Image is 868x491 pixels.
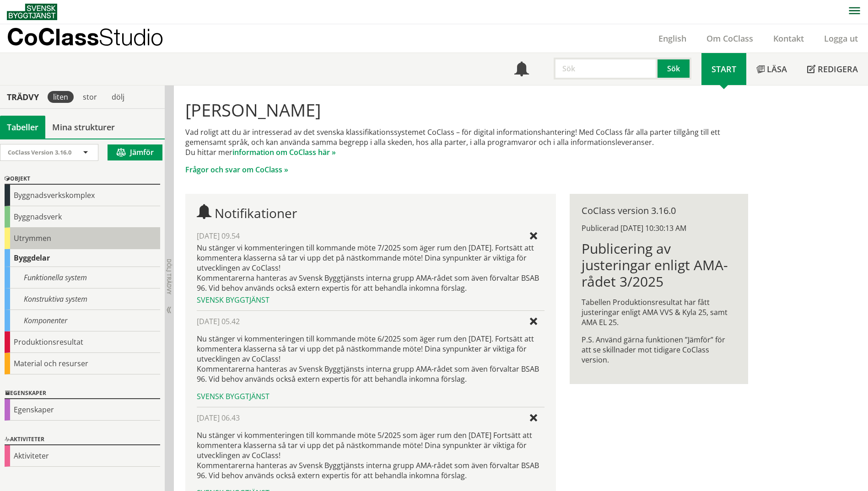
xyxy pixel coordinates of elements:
[696,33,763,44] a: Om CoClass
[5,331,160,353] div: Produktionsresultat
[582,335,736,365] p: P.S. Använd gärna funktionen ”Jämför” för att se skillnader mot tidigare CoClass version.
[7,4,57,20] img: Svensk Byggtjänst
[10,435,44,443] font: Aktiviteter
[5,445,160,467] div: Aktiviteter
[814,33,868,44] a: Logga ut
[197,391,544,401] div: Svensk Byggtjänst
[797,53,868,85] a: Redigera
[185,127,748,157] p: Vad roligt att du är intresserad av det svenska klassifikationssystemet CoClass – för digital inf...
[5,185,160,206] div: Byggnadsverkskomplex
[197,413,240,423] span: [DATE] 06.43
[767,64,787,75] span: Läsa
[106,91,130,103] div: dölj
[197,231,240,241] span: [DATE] 09.54
[197,243,544,293] div: Nu stänger vi kommenteringen till kommande möte 7/2025 som äger rum den [DATE]. Fortsätt att komm...
[45,116,122,139] a: Mina strukturer
[818,64,858,75] span: Redigera
[582,223,736,233] div: Publicerad [DATE] 10:30:13 AM
[5,399,160,421] div: Egenskaper
[5,249,160,267] div: Byggdelar
[185,100,748,120] h1: [PERSON_NAME]
[108,144,162,160] button: Jämför
[8,148,71,156] span: CoClass Version 3.16.0
[232,147,336,157] a: information om CoClass här »
[7,32,163,42] p: CoClass
[701,53,746,85] a: Start
[582,297,736,327] p: Tabellen Produktionsresultat har fått justeringar enligt AMA VVS & Kyla 25, samt AMA EL 25.
[746,53,797,85] a: Läsa
[5,288,160,310] div: Konstruktiva system
[582,240,736,290] h1: Publicering av justeringar enligt AMA-rådet 3/2025
[5,353,160,374] div: Material och resurser
[48,91,74,103] div: liten
[197,295,544,305] div: Svensk Byggtjänst
[165,259,173,294] span: Dölj trädvy
[554,58,658,80] input: Sök
[763,33,814,44] a: Kontakt
[197,430,544,480] p: Nu stänger vi kommenteringen till kommande möte 5/2025 som äger rum den [DATE] Fortsätt att komme...
[514,63,529,77] span: Notifikationer
[648,33,696,44] a: English
[5,228,160,249] div: Utrymmen
[130,147,154,157] font: Jämför
[582,206,736,216] div: CoClass version 3.16.0
[197,334,544,384] p: Nu stänger vi kommenteringen till kommande möte 6/2025 som äger rum den [DATE]. Fortsätt att komm...
[712,64,736,75] span: Start
[197,316,240,326] span: [DATE] 05.42
[5,206,160,228] div: Byggnadsverk
[77,91,102,103] div: stor
[10,389,46,397] font: Egenskaper
[658,58,691,80] button: Sök
[5,267,160,288] div: Funktionella system
[2,92,44,102] div: Trädvy
[10,175,30,182] font: Objekt
[215,204,297,222] span: Notifikationer
[5,310,160,331] div: Komponenter
[185,165,288,175] a: Frågor och svar om CoClass »
[7,24,183,53] a: CoClassStudio
[99,23,163,50] span: Studio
